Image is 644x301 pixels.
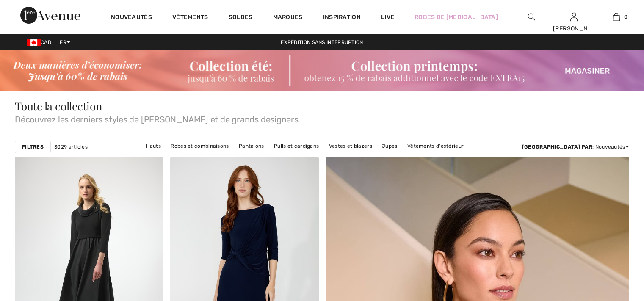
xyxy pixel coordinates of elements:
img: Mon panier [613,12,620,22]
a: Pulls et cardigans [270,141,323,152]
div: [PERSON_NAME] [553,24,594,33]
img: Canadian Dollar [27,39,41,46]
a: Jupes [378,141,402,152]
a: Marques [273,14,303,22]
a: Soldes [229,14,253,22]
a: Vêtements d'extérieur [403,141,468,152]
a: Live [381,13,394,22]
span: Toute la collection [15,99,102,113]
img: recherche [528,12,535,22]
div: : Nouveautés [522,143,629,151]
a: Nouveautés [111,14,152,22]
span: 3029 articles [54,143,88,151]
a: Hauts [142,141,166,152]
a: Vestes et blazers [325,141,376,152]
a: Se connecter [570,13,578,21]
strong: Filtres [22,143,44,151]
a: Pantalons [235,141,268,152]
span: Inspiration [323,14,361,22]
img: 1ère Avenue [20,7,80,24]
span: 0 [624,13,627,21]
a: Vêtements [172,14,208,22]
a: Robes et combinaisons [166,141,233,152]
span: Découvrez les derniers styles de [PERSON_NAME] et de grands designers [15,112,629,124]
a: Robes de [MEDICAL_DATA] [415,13,498,22]
img: Mes infos [570,12,578,22]
span: FR [60,39,70,45]
strong: [GEOGRAPHIC_DATA] par [522,144,592,150]
a: 0 [595,12,637,22]
span: CAD [27,39,55,45]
